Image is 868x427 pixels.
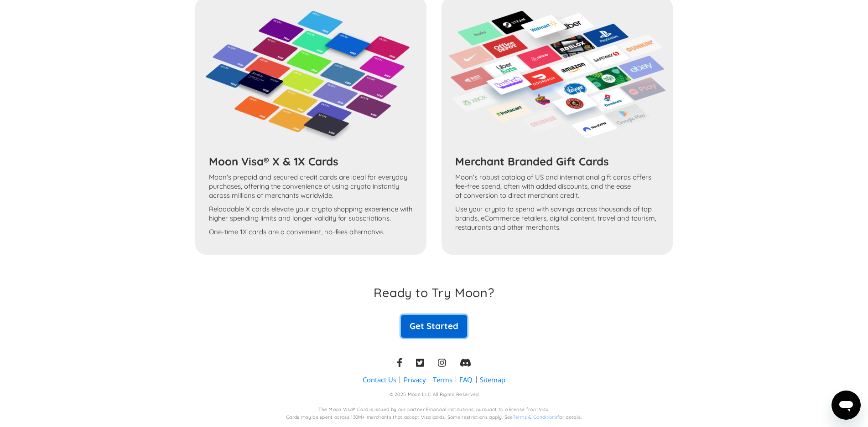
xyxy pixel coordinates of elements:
a: Terms & Conditions [513,414,557,420]
a: Contact Us [363,375,396,385]
a: Sitemap [480,375,505,385]
a: Terms [433,375,452,385]
div: The Moon Visa® Card is issued by our partner Financial Institutions, pursuant to a license from V... [318,406,550,413]
div: Cards may be spent across 130M+ merchants that accept Visa cards. Some restrictions apply. See fo... [286,414,582,421]
p: Moon's robust catalog of US and international gift cards offers fee-free spend, often with added ... [455,173,659,200]
h3: Merchant Branded Gift Cards [455,154,659,168]
p: Use your crypto to spend with savings across thousands of top brands, eCommerce retailers, digita... [455,205,659,232]
div: © 2025 Moon LLC All Rights Reserved [390,391,479,398]
a: Get Started [401,315,467,338]
iframe: Botón para iniciar la ventana de mensajería [832,391,861,420]
a: Privacy [404,375,426,385]
a: FAQ [459,375,473,385]
h3: Ready to Try Moon? [374,285,494,300]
